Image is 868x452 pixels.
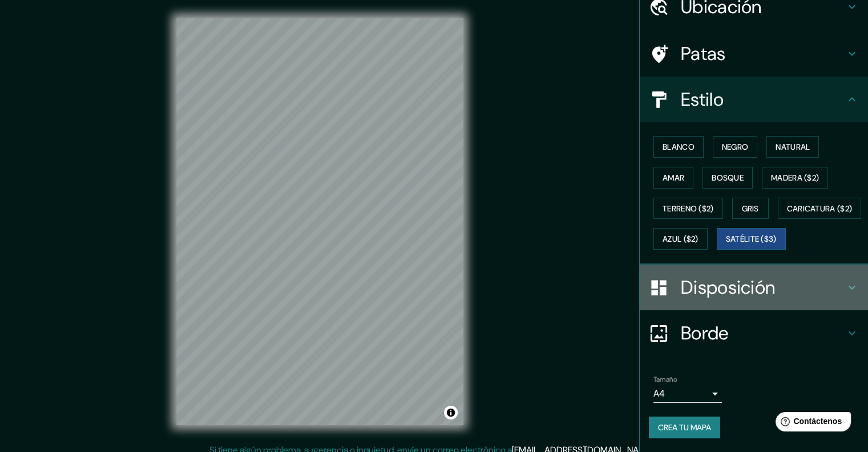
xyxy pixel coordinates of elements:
button: Negro [713,136,758,158]
font: Madera ($2) [771,173,819,183]
font: A4 [653,387,665,399]
button: Activar o desactivar atribución [444,406,458,419]
font: Crea tu mapa [658,422,711,433]
div: Patas [640,31,868,77]
button: Gris [732,198,769,219]
font: Estilo [681,87,724,111]
iframe: Lanzador de widgets de ayuda [766,407,855,439]
font: Bosque [712,173,744,183]
button: Crea tu mapa [649,417,720,438]
font: Negro [722,142,749,152]
font: Borde [681,321,729,345]
font: Caricatura ($2) [787,203,853,214]
font: Disposición [681,275,775,299]
font: Azul ($2) [663,234,699,245]
div: Borde [640,310,868,356]
font: Blanco [663,142,695,152]
button: Azul ($2) [653,228,708,250]
button: Natural [766,136,819,158]
font: Terreno ($2) [663,203,714,214]
button: Caricatura ($2) [778,198,862,219]
font: Patas [681,42,726,66]
font: Satélite ($3) [726,234,777,245]
div: Disposición [640,265,868,310]
div: Estilo [640,77,868,122]
button: Satélite ($3) [717,228,786,250]
button: Bosque [703,167,753,189]
div: A4 [653,385,722,403]
button: Madera ($2) [762,167,828,189]
font: Tamaño [653,375,677,384]
button: Terreno ($2) [653,198,723,219]
font: Amar [663,173,684,183]
font: Natural [776,142,810,152]
button: Blanco [653,136,704,158]
button: Amar [653,167,693,189]
canvas: Mapa [176,18,463,425]
font: Gris [742,203,759,214]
